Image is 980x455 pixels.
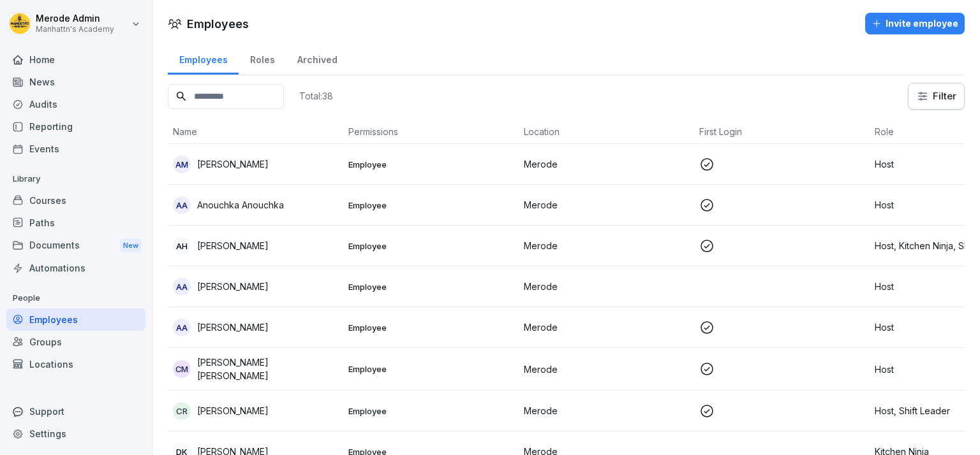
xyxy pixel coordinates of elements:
div: Support [6,400,145,422]
p: Merode [524,239,689,252]
th: Permissions [343,120,519,144]
a: News [6,71,145,93]
p: Employee [348,363,514,375]
p: Merode [524,363,689,376]
button: Invite employee [865,13,965,34]
p: Employee [348,322,514,333]
div: New [120,238,142,253]
button: Filter [909,83,964,109]
a: Home [6,48,145,71]
p: [PERSON_NAME] [PERSON_NAME] [197,356,338,382]
p: [PERSON_NAME] [197,321,269,334]
a: Roles [239,42,286,75]
p: Employee [348,159,514,170]
a: Paths [6,212,145,234]
th: Name [168,120,343,144]
a: Archived [286,42,348,75]
div: AH [173,237,191,255]
a: Courses [6,189,145,212]
div: Filter [916,90,956,103]
p: Total: 38 [299,90,333,102]
a: Audits [6,93,145,115]
p: Merode [524,157,689,171]
a: DocumentsNew [6,234,145,257]
a: Settings [6,422,145,445]
div: Am [173,155,191,173]
div: CR [173,402,191,420]
p: Merode [524,321,689,334]
p: Employee [348,240,514,252]
div: AA [173,319,191,336]
a: Events [6,138,145,160]
div: AA [173,196,191,214]
p: Merode [524,404,689,417]
h1: Employees [187,15,249,32]
p: Library [6,169,145,189]
a: Automations [6,257,145,279]
p: Merode Admin [36,13,114,24]
p: Employee [348,405,514,417]
p: Manhattn's Academy [36,25,114,34]
th: Location [519,120,694,144]
p: Anouchka Anouchka [197,198,284,212]
div: AA [173,278,191,296]
a: Reporting [6,115,145,138]
th: First Login [694,120,870,144]
p: [PERSON_NAME] [197,280,269,293]
div: Documents [6,234,145,257]
p: Employee [348,199,514,211]
p: Merode [524,280,689,293]
p: [PERSON_NAME] [197,404,269,417]
div: CM [173,360,191,378]
a: Locations [6,353,145,375]
div: Invite employee [872,17,958,31]
p: People [6,288,145,308]
p: Merode [524,198,689,212]
a: Employees [6,308,145,331]
a: Groups [6,331,145,353]
p: Employee [348,281,514,292]
p: [PERSON_NAME] [197,239,269,252]
a: Employees [168,42,239,75]
p: [PERSON_NAME] [197,157,269,171]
